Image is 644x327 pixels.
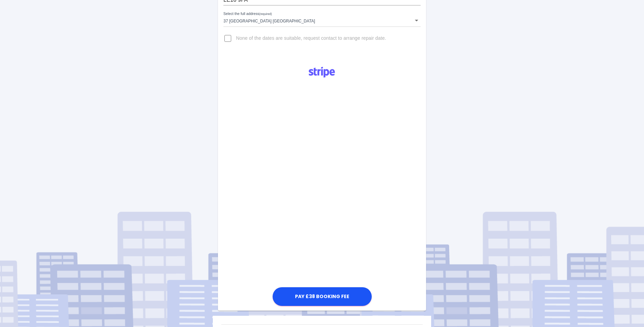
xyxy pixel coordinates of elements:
iframe: Secure payment input frame [271,82,373,285]
small: (required) [259,13,272,16]
div: 37 [GEOGRAPHIC_DATA] [GEOGRAPHIC_DATA] [223,14,420,27]
img: Logo [305,64,339,81]
button: Pay £38 Booking Fee [273,287,372,306]
label: Select the full address [223,11,272,17]
span: None of the dates are suitable, request contact to arrange repair date. [236,35,386,42]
